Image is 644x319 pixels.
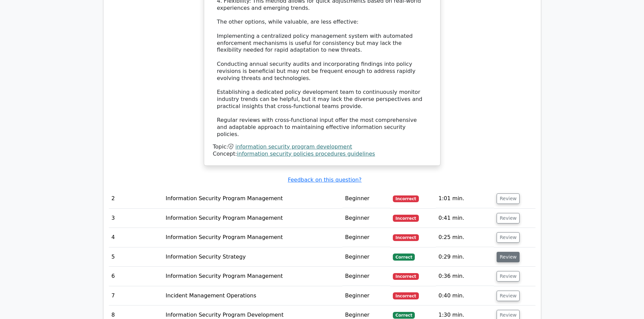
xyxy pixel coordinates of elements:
span: Incorrect [393,273,419,280]
td: 7 [109,286,163,305]
span: Correct [393,312,415,319]
td: Beginner [342,228,390,247]
td: 0:29 min. [436,247,494,267]
td: Incident Management Operations [163,286,342,305]
div: Concept: [213,151,431,158]
a: Feedback on this question? [288,177,361,183]
td: 3 [109,209,163,228]
button: Review [497,213,520,223]
td: Information Security Strategy [163,247,342,267]
td: 4 [109,228,163,247]
td: Beginner [342,209,390,228]
td: Information Security Program Management [163,189,342,208]
td: Beginner [342,267,390,286]
td: 0:40 min. [436,286,494,305]
button: Review [497,252,520,262]
span: Incorrect [393,292,419,299]
td: Beginner [342,247,390,267]
span: Incorrect [393,215,419,221]
td: 1:01 min. [436,189,494,208]
td: 0:36 min. [436,267,494,286]
button: Review [497,271,520,282]
td: Information Security Program Management [163,228,342,247]
span: Incorrect [393,195,419,202]
td: Information Security Program Management [163,267,342,286]
td: Beginner [342,189,390,208]
td: 2 [109,189,163,208]
a: information security policies procedures guidelines [237,151,375,157]
button: Review [497,291,520,301]
td: Information Security Program Management [163,209,342,228]
td: 5 [109,247,163,267]
td: Beginner [342,286,390,305]
td: 0:41 min. [436,209,494,228]
td: 6 [109,267,163,286]
a: information security program development [235,143,352,150]
div: Topic: [213,143,431,151]
span: Incorrect [393,234,419,241]
span: Correct [393,254,415,260]
td: 0:25 min. [436,228,494,247]
button: Review [497,193,520,204]
button: Review [497,232,520,243]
